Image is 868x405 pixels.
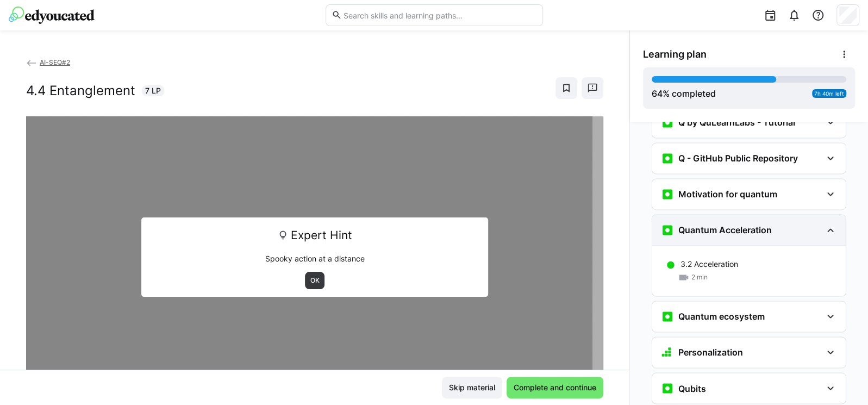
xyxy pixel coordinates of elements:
[680,259,738,270] p: 3.2 Acceleration
[678,189,777,200] h3: Motivation for quantum
[652,88,663,99] span: 64
[149,253,480,264] p: Spooky action at a distance
[145,85,161,96] span: 7 LP
[26,58,70,66] a: AI-SEQ#2
[507,377,603,398] button: Complete and continue
[512,382,598,393] span: Complete and continue
[309,276,321,285] span: OK
[678,117,795,128] h3: Q by QuLearnLabs - Tutorial
[40,58,70,66] span: AI-SEQ#2
[26,83,135,99] h2: 4.4 Entanglement
[678,225,772,235] h3: Quantum Acceleration
[814,90,844,97] span: 7h 40m left
[678,383,706,394] h3: Qubits
[305,272,325,289] button: OK
[447,382,497,393] span: Skip material
[691,273,708,282] span: 2 min
[678,311,765,322] h3: Quantum ecosystem
[290,225,352,246] span: Expert Hint
[652,87,716,100] div: % completed
[643,48,707,60] span: Learning plan
[442,377,502,398] button: Skip material
[342,10,536,20] input: Search skills and learning paths…
[678,153,798,164] h3: Q - GitHub Public Repository
[678,347,743,358] h3: Personalization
